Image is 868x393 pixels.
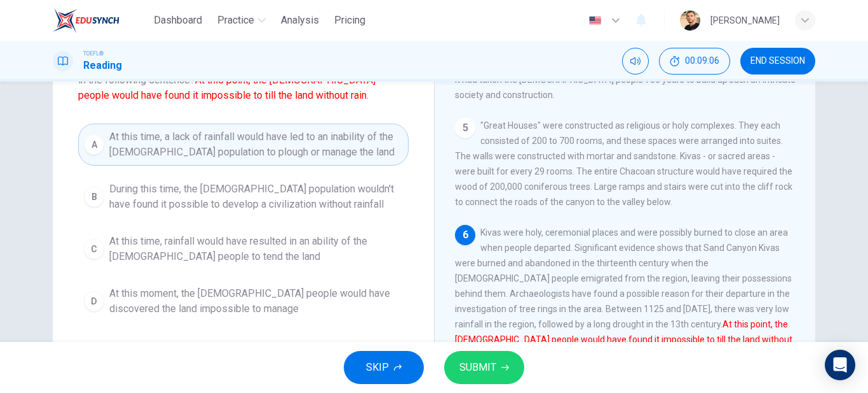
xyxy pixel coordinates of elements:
span: At this time, a lack of rainfall would have led to an inability of the [DEMOGRAPHIC_DATA] populat... [109,129,403,160]
span: Analysis [281,13,319,28]
span: SUBMIT [459,359,496,376]
button: Pricing [329,9,370,32]
button: AAt this time, a lack of rainfall would have led to an inability of the [DEMOGRAPHIC_DATA] popula... [78,124,409,166]
button: Analysis [276,9,324,32]
img: EduSynch logo [53,8,119,33]
span: Practice [217,13,254,28]
button: 00:09:06 [659,48,730,75]
div: B [84,187,104,207]
img: Profile picture [680,10,700,31]
button: SUBMIT [444,351,524,384]
div: D [84,291,104,311]
span: Pricing [334,13,365,28]
div: A [84,134,104,155]
button: Practice [212,9,271,32]
span: Dashboard [154,13,202,28]
span: END SESSION [750,56,805,66]
div: Open Intercom Messenger [825,350,855,380]
span: During this time, the [DEMOGRAPHIC_DATA] population wouldn't have found it possible to develop a ... [109,182,403,212]
button: DAt this moment, the [DEMOGRAPHIC_DATA] people would have discovered the land impossible to manage [78,280,409,322]
button: CAt this time, rainfall would have resulted in an ability of the [DEMOGRAPHIC_DATA] people to ten... [78,228,409,270]
span: TOEFL® [83,49,104,58]
img: en [587,16,603,25]
font: At this point, the [DEMOGRAPHIC_DATA] people would have found it impossible to till the land with... [455,319,792,360]
span: At this time, rainfall would have resulted in an ability of the [DEMOGRAPHIC_DATA] people to tend... [109,234,403,264]
button: SKIP [344,351,424,384]
button: BDuring this time, the [DEMOGRAPHIC_DATA] population wouldn't have found it possible to develop a... [78,176,409,218]
div: 6 [455,225,475,245]
h1: Reading [83,58,122,73]
div: [PERSON_NAME] [710,13,780,28]
span: At this moment, the [DEMOGRAPHIC_DATA] people would have discovered the land impossible to manage [109,286,403,317]
span: "Great Houses" were constructed as religious or holy complexes. They each consisted of 200 to 700... [455,120,792,207]
span: 00:09:06 [685,56,719,66]
div: C [84,239,104,259]
a: EduSynch logo [53,8,149,33]
button: Dashboard [149,9,207,32]
span: SKIP [366,359,389,376]
div: Hide [659,48,730,75]
button: END SESSION [740,48,815,75]
div: Mute [622,48,649,75]
div: 5 [455,118,475,138]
